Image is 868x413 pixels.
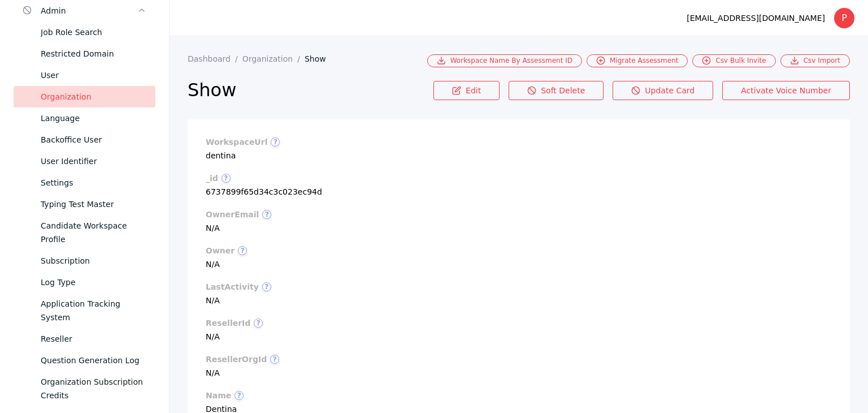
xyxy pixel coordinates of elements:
a: Language [14,107,155,129]
a: Csv Import [780,54,850,67]
a: Activate Voice Number [722,81,850,100]
div: Job Role Search [41,25,146,39]
div: [EMAIL_ADDRESS][DOMAIN_NAME] [687,11,825,25]
a: Question Generation Log [14,350,155,371]
a: Show [305,54,335,63]
a: User Identifier [14,150,155,172]
a: Job Role Search [14,21,155,43]
span: ? [254,319,263,328]
a: Settings [14,172,155,193]
span: ? [222,174,231,183]
a: Restricted Domain [14,43,155,64]
label: lastActivity [206,282,832,291]
a: Csv Bulk Invite [692,54,775,67]
div: Candidate Workspace Profile [41,219,146,246]
div: Backoffice User [41,133,146,147]
span: ? [262,210,271,219]
section: N/A [206,355,832,377]
div: User Identifier [41,154,146,168]
section: dentina [206,137,832,160]
a: Subscription [14,250,155,272]
span: ? [235,391,244,400]
a: Candidate Workspace Profile [14,215,155,250]
div: Question Generation Log [41,354,146,367]
div: Organization Subscription Credits [41,375,146,402]
div: Settings [41,176,146,190]
div: Log Type [41,276,146,289]
a: Log Type [14,272,155,293]
a: Application Tracking System [14,293,155,328]
a: Soft Delete [509,81,604,100]
a: Migrate Assessment [587,54,688,67]
div: Organization [41,90,146,104]
span: ? [238,246,247,255]
section: N/A [206,282,832,305]
div: Application Tracking System [41,297,146,324]
label: workspaceUrl [206,137,832,147]
label: resellerId [206,319,832,328]
label: _id [206,174,832,183]
a: Organization [14,86,155,107]
div: Reseller [41,332,146,346]
section: N/A [206,210,832,233]
div: P [834,8,854,28]
span: ? [262,282,271,291]
section: N/A [206,246,832,269]
div: Language [41,111,146,125]
div: Subscription [41,254,146,268]
label: resellerOrgId [206,355,832,364]
a: Edit [433,81,500,100]
div: Admin [41,4,137,18]
label: owner [206,246,832,255]
a: User [14,64,155,86]
div: Restricted Domain [41,47,146,61]
a: Update Card [613,81,713,100]
div: User [41,68,146,82]
a: Organization Subscription Credits [14,371,155,406]
h2: Show [188,79,433,101]
a: Dashboard [188,54,242,63]
section: 6737899f65d34c3c023ec94d [206,174,832,196]
span: ? [270,355,279,364]
a: Backoffice User [14,129,155,150]
span: ? [271,137,280,147]
a: Reseller [14,328,155,350]
a: Typing Test Master [14,193,155,215]
label: ownerEmail [206,210,832,219]
a: Organization [242,54,305,63]
section: N/A [206,319,832,341]
label: name [206,391,832,400]
div: Typing Test Master [41,197,146,211]
a: Workspace Name By Assessment ID [427,54,582,67]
